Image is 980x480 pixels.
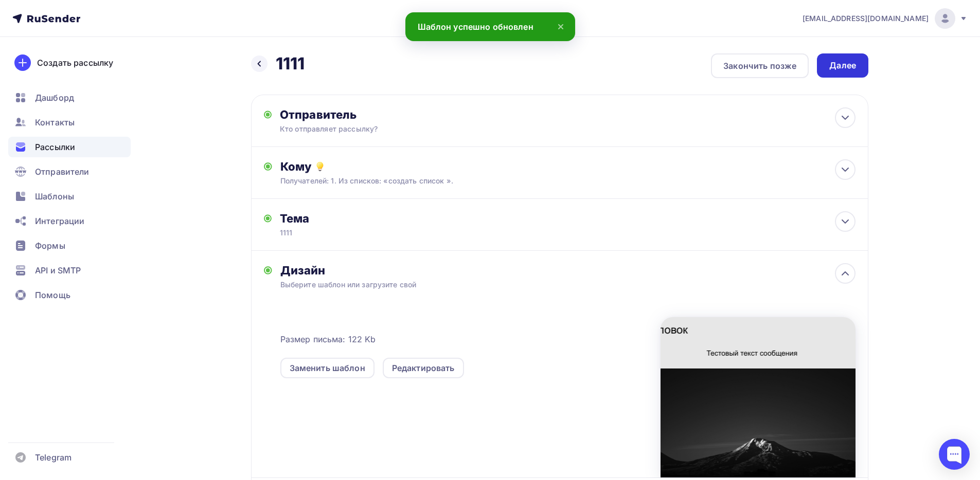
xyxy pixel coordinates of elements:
[8,112,131,133] a: Контакты
[35,91,74,104] span: Дашборд
[8,161,131,182] a: Отправители
[35,141,75,153] span: Рассылки
[35,215,84,227] span: Интеграции
[803,8,968,29] a: [EMAIL_ADDRESS][DOMAIN_NAME]
[8,186,131,207] a: Шаблоны
[8,137,131,157] a: Рассылки
[280,333,376,345] span: Размер письма: 122 Kb
[280,228,463,238] div: 1111
[280,211,483,226] div: Тема
[290,362,365,374] div: Заменить шаблон
[37,57,113,69] div: Создать рассылку
[276,53,305,74] h2: 1111
[35,165,90,178] span: Отправители
[35,451,72,464] span: Telegram
[35,289,70,301] span: Помощь
[35,116,75,128] span: Контакты
[280,159,856,174] div: Кому
[723,60,796,72] div: Закончить позже
[8,87,131,108] a: Дашборд
[280,107,503,122] div: Отправитель
[35,239,65,252] span: Формы
[280,280,798,290] div: Выберите шаблон или загрузите свой
[829,60,856,71] div: Далее
[8,235,131,256] a: Формы
[803,13,929,24] span: [EMAIL_ADDRESS][DOMAIN_NAME]
[280,263,856,278] div: Дизайн
[280,176,798,186] div: Получателей: 1. Из списков: «создать список ».
[35,264,81,276] span: API и SMTP
[35,190,74,202] span: Шаблоны
[280,124,480,134] div: Кто отправляет рассылку?
[392,362,455,374] div: Редактировать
